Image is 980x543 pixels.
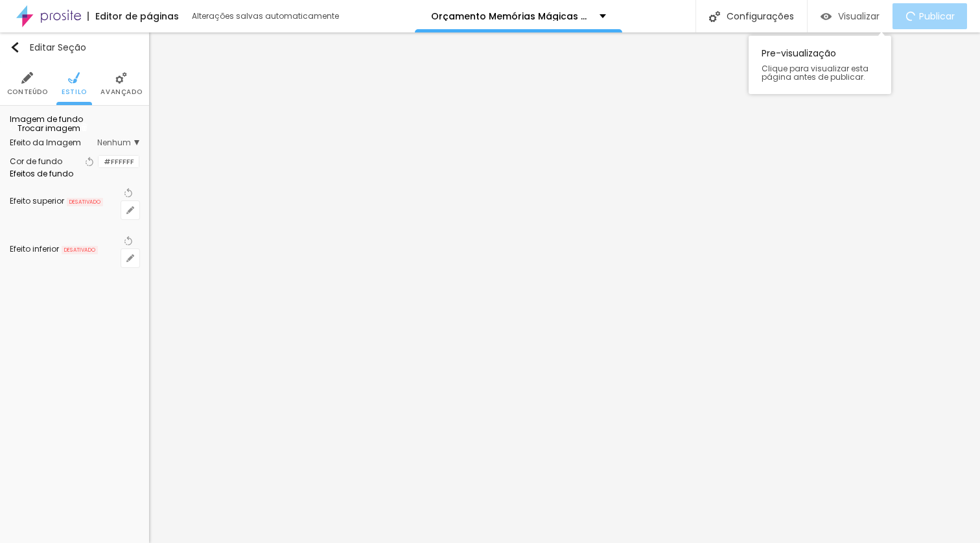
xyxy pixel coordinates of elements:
[762,64,878,81] span: Clique para visualizar esta página antes de publicar.
[10,115,139,123] div: Imagem de fundo
[10,245,59,253] div: Efeito inferior
[808,3,892,29] button: Visualizar
[10,197,64,205] div: Efeito superior
[10,123,80,134] span: Trocar imagem
[192,12,341,20] div: Alterações salvas automaticamente
[709,11,720,22] img: Icone
[62,89,87,95] span: Estilo
[10,139,97,147] div: Efeito da Imagem
[749,36,891,94] div: Pre-visualização
[10,42,86,53] div: Editar Seção
[62,246,98,255] span: DESATIVADO
[10,170,139,178] div: Efeitos de fundo
[892,3,967,29] button: Publicar
[10,123,17,131] img: Icone
[7,89,48,95] span: Conteúdo
[10,158,62,165] div: Cor de fundo
[431,12,590,21] p: Orçamento Memórias Mágicas Terra [DATE]
[80,123,88,131] img: Icone
[100,89,142,95] span: Avançado
[67,198,103,207] span: DESATIVADO
[97,139,139,147] span: Nenhum
[821,11,832,22] img: view-1.svg
[10,42,20,53] img: Icone
[68,72,80,84] img: Icone
[149,32,980,543] iframe: Editor
[87,12,179,21] div: Editor de páginas
[21,72,33,84] img: Icone
[919,11,955,21] span: Publicar
[115,72,127,84] img: Icone
[838,11,880,21] span: Visualizar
